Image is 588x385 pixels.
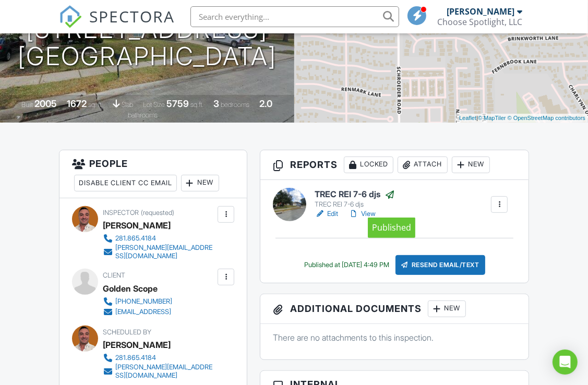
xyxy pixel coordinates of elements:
[103,218,171,233] div: [PERSON_NAME]
[304,261,389,269] div: Published at [DATE] 4:49 PM
[103,307,172,317] a: [EMAIL_ADDRESS]
[103,296,172,307] a: [PHONE_NUMBER]
[143,101,165,109] span: Lot Size
[260,150,529,180] h3: Reports
[103,271,125,279] span: Client
[349,209,376,219] a: View
[89,5,175,27] span: SPECTORA
[221,101,249,109] span: bedrooms
[437,17,522,27] div: Choose Spotlight, LLC
[457,114,588,123] div: |
[141,209,174,216] span: (requested)
[59,5,82,28] img: The Best Home Inspection Software - Spectora
[103,281,158,296] div: Golden Scope
[447,6,514,17] div: [PERSON_NAME]
[103,233,215,244] a: 281.865.4184
[398,157,448,173] div: Attach
[315,189,395,209] a: TREC REI 7-6 djs TREC REI 7-6 djs
[344,157,393,173] div: Locked
[103,209,139,216] span: Inspector
[315,189,395,200] h6: TREC REI 7-6 djs
[103,353,215,363] a: 281.865.4184
[67,98,87,109] div: 1672
[103,328,151,336] span: Scheduled By
[428,300,466,317] div: New
[259,98,272,109] div: 2.0
[508,115,585,121] a: © OpenStreetMap contributors
[553,350,578,375] div: Open Intercom Messenger
[315,200,395,209] div: TREC REI 7-6 djs
[34,98,57,109] div: 2005
[115,244,215,260] div: [PERSON_NAME][EMAIL_ADDRESS][DOMAIN_NAME]
[478,115,506,121] a: © MapTiler
[18,16,277,71] h1: [STREET_ADDRESS] [GEOGRAPHIC_DATA]
[122,101,133,109] span: slab
[273,332,516,343] p: There are no attachments to this inspection.
[452,157,490,173] div: New
[190,6,399,27] input: Search everything...
[115,354,156,362] div: 281.865.4184
[128,111,158,119] span: bathrooms
[103,337,171,353] div: [PERSON_NAME]
[459,115,476,121] a: Leaflet
[59,14,175,36] a: SPECTORA
[166,98,189,109] div: 5759
[115,308,171,316] div: [EMAIL_ADDRESS]
[213,98,219,109] div: 3
[115,234,156,243] div: 281.865.4184
[315,209,338,219] a: Edit
[190,101,203,109] span: sq.ft.
[103,363,215,380] a: [PERSON_NAME][EMAIL_ADDRESS][DOMAIN_NAME]
[395,255,485,275] div: Resend Email/Text
[21,101,33,109] span: Built
[74,175,177,191] div: Disable Client CC Email
[181,175,219,191] div: New
[59,150,247,198] h3: People
[115,297,172,306] div: [PHONE_NUMBER]
[103,244,215,260] a: [PERSON_NAME][EMAIL_ADDRESS][DOMAIN_NAME]
[115,363,215,380] div: [PERSON_NAME][EMAIL_ADDRESS][DOMAIN_NAME]
[88,101,103,109] span: sq. ft.
[260,294,529,324] h3: Additional Documents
